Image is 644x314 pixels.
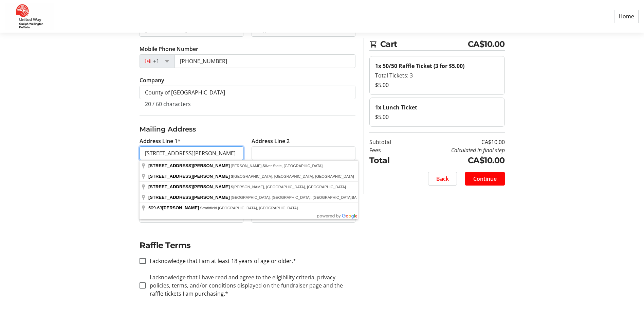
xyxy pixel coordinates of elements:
td: CA$10.00 [408,154,505,167]
div: Total Tickets: 3 [375,71,499,80]
div: $5.00 [375,81,499,89]
label: Mobile Phone Number [140,45,198,53]
span: CA$10.00 [468,38,505,50]
span: [STREET_ADDRESS][PERSON_NAME] [148,163,230,168]
td: Calculated in final step [408,146,505,154]
span: 509-63 [148,205,200,210]
strong: 1x Lunch Ticket [375,104,417,111]
span: Back [436,175,449,183]
input: (506) 234-5678 [174,54,355,68]
tr-character-limit: 20 / 60 characters [145,100,191,108]
label: Company [140,76,164,84]
button: Back [428,172,457,186]
span: [STREET_ADDRESS][PERSON_NAME] [148,195,230,200]
span: S [352,195,354,199]
label: Address Line 2 [252,137,290,145]
td: Total [369,154,408,167]
h3: Mailing Address [140,124,355,134]
span: S [200,206,203,210]
span: Continue [473,175,497,183]
td: CA$10.00 [408,138,505,146]
span: [PERSON_NAME], ilver State, [GEOGRAPHIC_DATA] [231,164,323,168]
td: Fees [369,146,408,154]
span: [GEOGRAPHIC_DATA], [GEOGRAPHIC_DATA], [GEOGRAPHIC_DATA] A [231,195,356,199]
span: trathfield [GEOGRAPHIC_DATA], [GEOGRAPHIC_DATA] [200,206,298,210]
label: Address Line 1* [140,137,181,145]
span: [PERSON_NAME], [GEOGRAPHIC_DATA], [GEOGRAPHIC_DATA] [231,185,346,189]
div: $5.00 [375,113,499,121]
img: United Way Guelph Wellington Dufferin's Logo [5,3,54,30]
span: Cart [380,38,468,50]
span: [STREET_ADDRESS][PERSON_NAME] [148,184,230,189]
span: [GEOGRAPHIC_DATA], [GEOGRAPHIC_DATA], [GEOGRAPHIC_DATA] [231,174,354,178]
label: I acknowledge that I am at least 18 years of age or older.* [146,257,296,265]
strong: 1x 50/50 Raffle Ticket (3 for $5.00) [375,62,464,70]
h2: Raffle Terms [140,239,355,251]
input: Address [140,146,243,160]
span: S [231,174,233,178]
td: Subtotal [369,138,408,146]
label: I acknowledge that I have read and agree to the eligibility criteria, privacy policies, terms, an... [146,273,355,298]
span: [STREET_ADDRESS][PERSON_NAME] [148,174,230,179]
span: S [262,164,265,168]
span: S [231,185,233,189]
button: Continue [465,172,505,186]
span: [PERSON_NAME] [162,205,199,210]
a: Home [614,10,639,23]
